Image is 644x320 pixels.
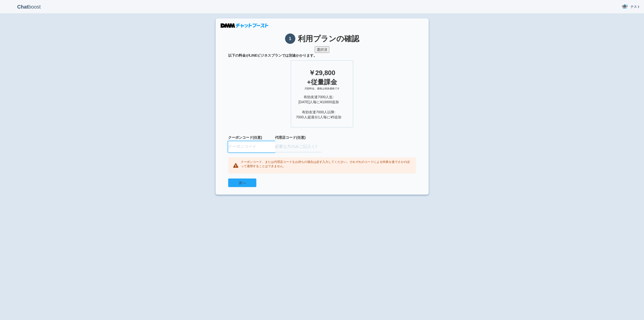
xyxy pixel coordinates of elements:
[275,135,322,140] label: 代理店コード(任意)
[221,23,268,28] img: DMMチャットブースト
[228,53,416,58] span: 以下の料金がLINEビジネスプランでは別途かかります。
[17,4,28,10] b: Chat
[315,46,329,53] button: 選択済
[622,3,628,10] img: User Image
[228,135,275,140] label: クーポンコード(任意)
[630,4,640,9] span: テスト
[4,1,54,13] p: boost
[285,33,295,44] span: 1
[275,141,322,152] input: 必要な方のみご記入ください
[228,141,275,152] input: クーポンコード
[296,94,348,120] div: 有効友達7000人迄: [DATE]人毎に¥10000追加 有効友達7000人以降: 7000人超過分1人毎に¥5追加
[296,68,348,87] div: ￥29,800 +従量課金
[228,33,416,44] h1: 利用プランの確認
[228,179,256,187] button: 次へ
[296,87,348,94] div: 月額料金。価格は税抜価格です
[241,160,411,168] p: クーポンコード、または代理店コードをお持ちの場合は必ず入力してください。それぞれのコードによる特典を後でさかのぼって適用することはできません。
